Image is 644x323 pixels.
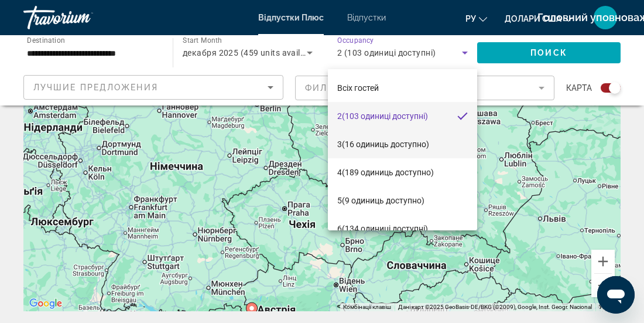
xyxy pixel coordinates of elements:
font: 6 [337,224,342,233]
font: (134 одиниці доступні) [342,224,428,233]
font: 4 [337,168,342,177]
font: (103 одиниці доступні) [342,111,428,121]
font: (16 одиниць доступно) [342,140,429,149]
font: 5 [337,196,342,205]
font: 2 [337,111,342,121]
font: (9 одиниць доступно) [342,196,424,205]
font: (189 одиниць доступно) [342,168,434,177]
font: Всіх гостей [337,83,379,93]
font: 3 [337,140,342,149]
iframe: Кнопка для запуску вікна повідомлення [597,276,635,314]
